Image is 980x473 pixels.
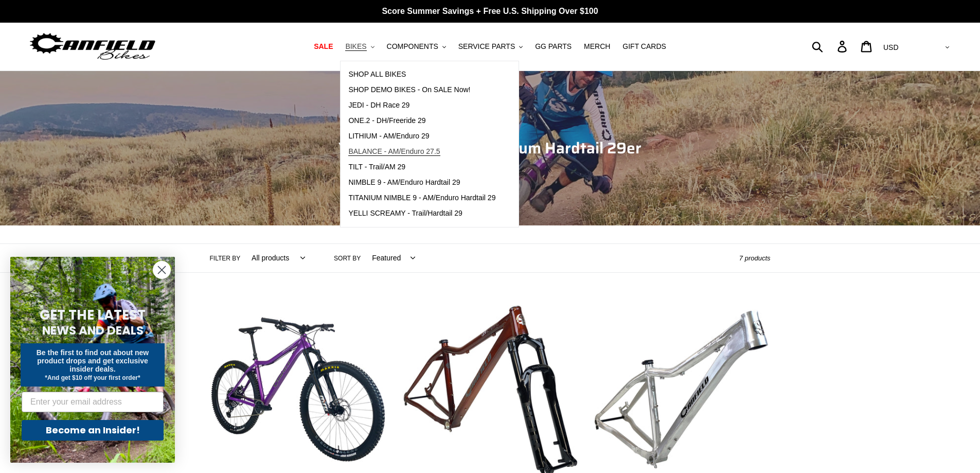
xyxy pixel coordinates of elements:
a: ONE.2 - DH/Freeride 29 [341,113,503,129]
input: Enter your email address [22,392,164,412]
label: Filter by [210,254,241,263]
button: BIKES [340,40,379,54]
a: TITANIUM NIMBLE 9 - AM/Enduro Hardtail 29 [341,190,503,206]
img: Canfield Bikes [28,30,157,63]
a: LITHIUM - AM/Enduro 29 [341,129,503,144]
button: Become an Insider! [22,420,164,441]
span: *And get $10 off your first order* [45,374,140,381]
span: Be the first to find out about new product drops and get exclusive insider deals. [37,348,149,373]
a: SALE [309,40,338,54]
span: NEWS AND DEALS [42,322,144,339]
span: LITHIUM - AM/Enduro 29 [348,132,429,141]
input: Search [817,35,844,58]
span: BALANCE - AM/Enduro 27.5 [348,147,440,156]
span: TILT - Trail/AM 29 [348,163,405,171]
span: ONE.2 - DH/Freeride 29 [348,116,425,125]
span: 7 products [739,254,771,262]
a: MERCH [579,40,615,54]
span: GIFT CARDS [622,42,666,51]
label: Sort by [334,254,361,263]
span: NIMBLE 9 - AM/Enduro Hardtail 29 [348,178,460,187]
a: SHOP DEMO BIKES - On SALE Now! [341,82,503,98]
span: SERVICE PARTS [458,42,515,51]
span: BIKES [345,42,366,51]
span: SHOP DEMO BIKES - On SALE Now! [348,85,470,94]
span: YELLI SCREAMY - Trail/Hardtail 29 [348,209,462,218]
a: BALANCE - AM/Enduro 27.5 [341,144,503,160]
a: TILT - Trail/AM 29 [341,160,503,175]
a: JEDI - DH Race 29 [341,98,503,113]
span: GET THE LATEST [40,306,146,324]
span: JEDI - DH Race 29 [348,101,409,110]
button: Close dialog [153,261,171,279]
a: SHOP ALL BIKES [341,67,503,82]
span: SALE [314,42,333,51]
a: GG PARTS [530,40,577,54]
span: MERCH [584,42,610,51]
button: SERVICE PARTS [453,40,528,54]
a: YELLI SCREAMY - Trail/Hardtail 29 [341,206,503,221]
span: GG PARTS [535,42,572,51]
button: COMPONENTS [382,40,451,54]
a: GIFT CARDS [617,40,671,54]
a: NIMBLE 9 - AM/Enduro Hardtail 29 [341,175,503,190]
span: YELLI SCREAMY - Aluminum Hardtail 29er [338,136,642,160]
span: SHOP ALL BIKES [348,70,406,79]
span: COMPONENTS [387,42,438,51]
span: TITANIUM NIMBLE 9 - AM/Enduro Hardtail 29 [348,194,495,202]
